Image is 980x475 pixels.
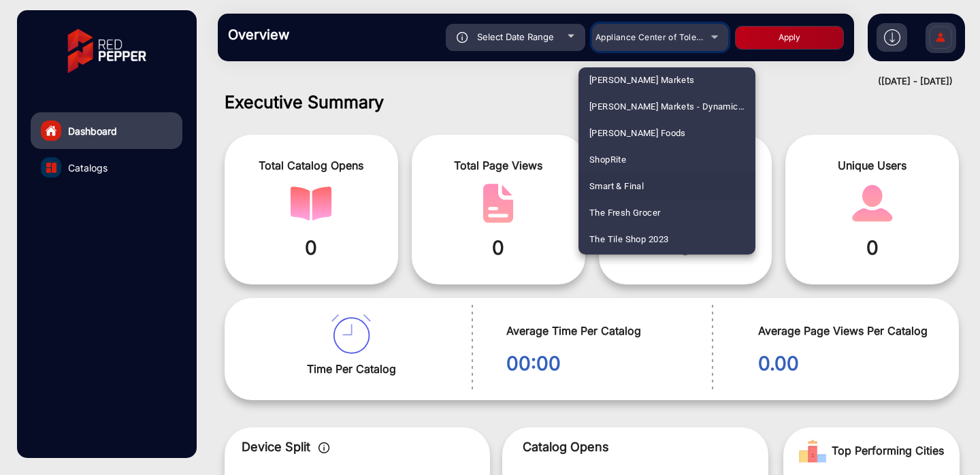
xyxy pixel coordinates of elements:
[589,252,668,279] span: The Tile Shop 2024
[589,199,661,226] span: The Fresh Grocer
[589,173,644,199] span: Smart & Final
[589,146,626,173] span: ShopRite
[589,120,686,146] span: [PERSON_NAME] Foods
[589,226,668,252] span: The Tile Shop 2023
[589,93,745,120] span: [PERSON_NAME] Markets - Dynamic E-commerce Edition
[589,67,695,93] span: [PERSON_NAME] Markets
